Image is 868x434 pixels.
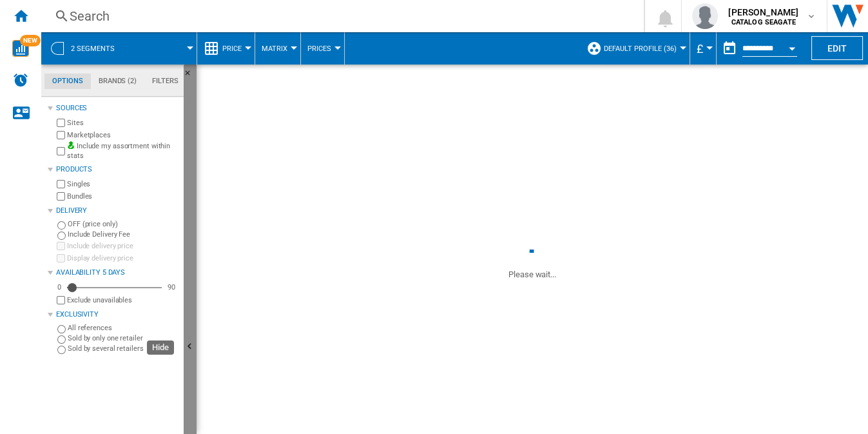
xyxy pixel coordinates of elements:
[56,164,178,175] div: Products
[692,3,718,29] img: profile.jpg
[67,295,178,305] label: Exclude unavailables
[508,270,556,279] ng-transclude: Please wait...
[222,32,248,64] button: Price
[68,230,178,239] label: Include Delivery Fee
[604,32,683,64] button: Default profile (36)
[57,242,65,250] input: Include delivery price
[56,206,178,216] div: Delivery
[67,253,178,263] label: Display delivery price
[20,35,41,46] span: NEW
[91,74,144,89] md-tab-item: Brands (2)
[204,32,248,64] div: Price
[222,44,242,53] span: Price
[262,44,287,53] span: Matrix
[307,44,331,53] span: Prices
[184,64,199,88] button: Hide
[12,40,29,57] img: wise-card.svg
[67,141,75,149] img: mysite-bg-18x18.png
[697,32,709,64] button: £
[262,32,294,64] button: Matrix
[13,72,28,88] img: alerts-logo.svg
[164,282,178,292] div: 90
[604,44,677,53] span: Default profile (36)
[57,131,65,139] input: Marketplaces
[57,221,66,230] input: OFF (price only)
[57,346,66,354] input: Sold by several retailers
[56,310,178,320] div: Exclusivity
[307,32,338,64] button: Prices
[67,281,162,294] md-slider: Availability
[811,36,863,60] button: Edit
[67,130,178,140] label: Marketplaces
[54,282,64,292] div: 0
[780,35,804,58] button: Open calendar
[68,333,178,343] label: Sold by only one retailer
[67,118,178,128] label: Sites
[67,241,178,251] label: Include delivery price
[586,32,683,64] div: Default profile (36)
[57,325,66,333] input: All references
[68,344,178,353] label: Sold by several retailers
[728,6,798,19] span: [PERSON_NAME]
[57,180,65,188] input: Singles
[70,7,610,25] div: Search
[71,44,115,53] span: 2 segments
[71,32,128,64] button: 2 segments
[57,119,65,127] input: Sites
[57,296,65,304] input: Display delivery price
[68,323,178,333] label: All references
[67,179,178,189] label: Singles
[144,74,186,89] md-tab-item: Filters
[48,32,190,64] div: 2 segments
[57,254,65,262] input: Display delivery price
[731,18,796,26] b: CATALOG SEAGATE
[57,192,65,201] input: Bundles
[67,141,178,161] label: Include my assortment within stats
[67,192,178,201] label: Bundles
[68,219,178,229] label: OFF (price only)
[57,335,66,344] input: Sold by only one retailer
[56,103,178,113] div: Sources
[717,35,742,61] button: md-calendar
[57,143,65,159] input: Include my assortment within stats
[57,232,66,240] input: Include Delivery Fee
[44,74,91,89] md-tab-item: Options
[56,268,178,278] div: Availability 5 Days
[690,32,717,64] md-menu: Currency
[697,42,703,55] span: £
